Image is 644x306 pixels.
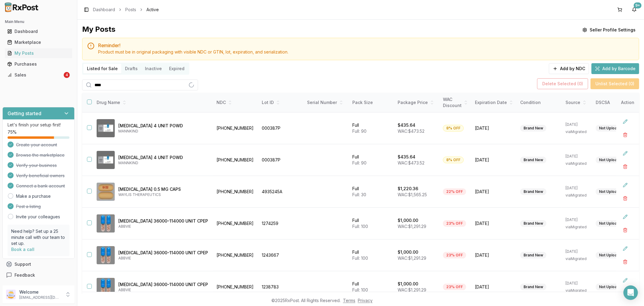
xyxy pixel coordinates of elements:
[213,176,258,208] td: [PHONE_NUMBER]
[118,161,208,165] p: MANNKIND
[566,122,588,127] p: [DATE]
[398,281,418,287] p: $1,000.00
[118,186,208,192] p: [MEDICAL_DATA] 0.5 MG CAPS
[620,243,631,254] button: Edit
[596,188,627,195] div: Not Uploaded
[64,72,70,78] div: 4
[343,298,355,303] a: Terms
[620,148,631,159] button: Edit
[352,224,368,229] span: Full: 100
[165,64,188,73] button: Expired
[8,110,41,117] h3: Getting started
[620,161,631,172] button: Delete
[262,99,300,106] div: Lot ID
[16,193,51,199] a: Make a purchase
[141,64,165,73] button: Inactive
[213,271,258,303] td: [PHONE_NUMBER]
[475,252,513,258] span: [DATE]
[2,70,75,80] button: Sales4
[93,7,159,13] nav: breadcrumb
[398,287,426,292] span: WAC: $1,291.29
[475,99,513,106] div: Expiration Date
[118,256,208,261] p: ABBVIE
[620,116,631,127] button: Edit
[19,289,61,295] p: Welcome
[349,176,394,208] td: Full
[620,211,631,222] button: Edit
[2,48,75,58] button: My Posts
[349,93,394,112] th: Pack Size
[520,220,546,227] div: Brand New
[7,28,70,34] div: Dashboard
[98,43,634,48] h5: Reminder!
[5,48,72,59] a: My Posts
[97,99,208,106] div: Drug Name
[520,252,546,259] div: Brand New
[443,284,466,290] div: 23% OFF
[258,176,303,208] td: 4935245A
[6,290,16,299] img: User avatar
[7,39,70,45] div: Marketplace
[352,160,367,165] span: Full: 90
[19,295,61,300] p: [EMAIL_ADDRESS][DOMAIN_NAME]
[566,249,588,254] p: [DATE]
[97,214,115,233] img: Creon 36000-114000 UNIT CPEP
[620,180,631,190] button: Edit
[97,183,115,201] img: Avodart 0.5 MG CAPS
[118,218,208,224] p: [MEDICAL_DATA] 36000-114000 UNIT CPEP
[443,188,466,195] div: 22% OFF
[82,24,115,35] div: My Posts
[398,256,426,261] span: WAC: $1,291.29
[258,271,303,303] td: 1238783
[2,27,75,36] button: Dashboard
[566,99,588,106] div: Source
[16,152,65,158] span: Browse the marketplace
[475,125,513,131] span: [DATE]
[596,157,627,163] div: Not Uploaded
[596,284,627,290] div: Not Uploaded
[352,192,366,197] span: Full: 30
[216,99,255,106] div: NDC
[118,129,208,134] p: MANNKIND
[213,239,258,271] td: [PHONE_NUMBER]
[566,288,588,293] p: via Migrated
[398,129,425,134] span: WAC: $473.52
[630,5,639,15] button: 9+
[398,154,415,160] p: $435.64
[8,129,17,135] span: 75 %
[14,272,35,278] span: Feedback
[5,19,72,24] h2: Main Menu
[83,64,121,73] button: Listed for Sale
[125,7,136,13] a: Posts
[16,162,57,168] span: Verify your business
[596,252,627,259] div: Not Uploaded
[258,144,303,176] td: 000387P
[16,183,65,189] span: Connect a bank account
[118,155,208,161] p: [MEDICAL_DATA] 4 UNIT POWD
[349,239,394,271] td: Full
[2,270,75,281] button: Feedback
[97,246,115,264] img: Creon 36000-114000 UNIT CPEP
[398,224,426,229] span: WAC: $1,291.29
[620,275,631,286] button: Edit
[146,7,159,13] span: Active
[358,298,373,303] a: Privacy
[7,50,70,56] div: My Posts
[596,125,627,132] div: Not Uploaded
[398,160,425,165] span: WAC: $473.52
[398,217,418,223] p: $1,000.00
[596,220,627,227] div: Not Uploaded
[398,99,436,106] div: Package Price
[118,224,208,229] p: ABBVIE
[93,7,115,13] a: Dashboard
[352,287,368,292] span: Full: 100
[118,288,208,292] p: ABBVIE
[11,228,66,246] p: Need help? Set up a 25 minute call with our team to set up.
[566,186,588,190] p: [DATE]
[566,217,588,222] p: [DATE]
[566,129,588,134] p: via Migrated
[16,214,60,220] a: Invite your colleagues
[398,249,418,255] p: $1,000.00
[566,154,588,159] p: [DATE]
[398,122,415,128] p: $435.64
